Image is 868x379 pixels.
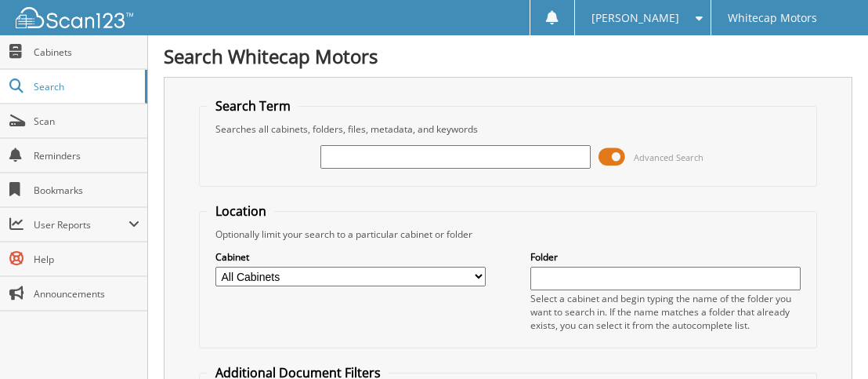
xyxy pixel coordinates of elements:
span: Search [34,80,137,93]
span: Whitecap Motors [728,13,817,23]
label: Cabinet [215,250,486,264]
legend: Location [208,202,274,220]
span: Announcements [34,287,139,301]
span: Advanced Search [634,151,703,163]
span: Cabinets [34,46,139,59]
span: [PERSON_NAME] [591,13,679,23]
span: Bookmarks [34,184,139,197]
div: Select a cabinet and begin typing the name of the folder you want to search in. If the name match... [530,292,801,332]
div: Optionally limit your search to a particular cabinet or folder [208,228,808,241]
span: Scan [34,115,139,128]
div: Searches all cabinets, folders, files, metadata, and keywords [208,122,808,136]
span: Help [34,253,139,266]
legend: Search Term [208,97,298,115]
span: User Reports [34,218,128,231]
img: scan123-logo-white.svg [16,7,133,28]
label: Folder [530,250,801,264]
h1: Search Whitecap Motors [164,43,852,69]
span: Reminders [34,149,139,162]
